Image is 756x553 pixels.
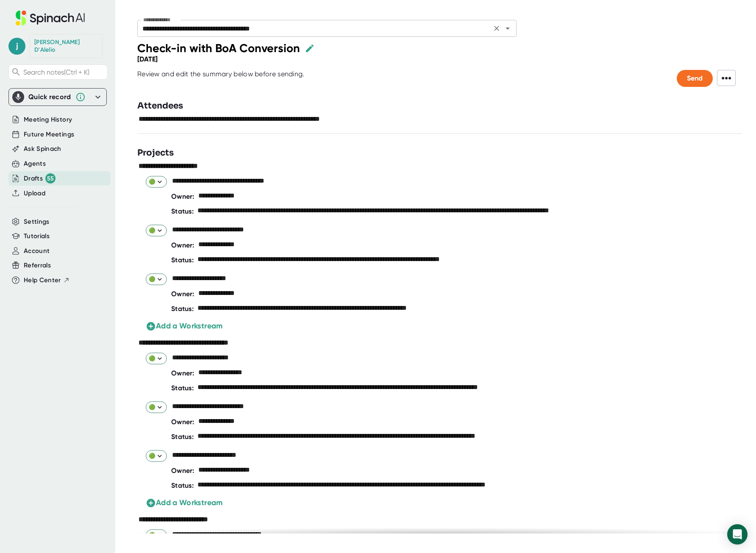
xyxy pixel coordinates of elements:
[24,246,50,256] button: Account
[171,381,194,395] div: Status:
[24,173,56,183] div: Drafts
[171,414,195,429] div: Owner:
[171,463,195,478] div: Owner:
[24,275,70,285] button: Help Center
[146,353,167,364] button: 🟢
[45,173,56,183] div: 55
[171,429,194,444] div: Status:
[146,273,167,285] button: 🟢
[137,100,183,112] h3: Attendees
[502,22,514,34] button: Open
[23,68,89,76] span: Search notes (Ctrl + K)
[137,55,158,63] div: [DATE]
[171,286,195,301] div: Owner:
[146,497,223,509] button: Add a Workstream
[24,217,50,227] button: Settings
[28,93,71,101] div: Quick record
[171,253,194,267] div: Status:
[24,189,45,198] button: Upload
[146,225,167,236] button: 🟢
[34,39,98,53] div: Janel D'Alelio
[171,366,195,381] div: Owner:
[137,41,300,55] div: Check-in with BoA Conversion
[137,70,305,87] div: Review and edit the summary below before sending.
[149,531,164,539] span: 🟢
[24,115,72,125] button: Meeting History
[171,238,195,253] div: Owner:
[149,275,164,283] span: 🟢
[146,176,167,187] button: 🟢
[149,403,164,411] span: 🟢
[149,178,164,186] span: 🟢
[149,354,164,362] span: 🟢
[24,130,74,139] button: Future Meetings
[171,189,195,204] div: Owner:
[146,320,223,332] button: Add a Workstream
[12,89,103,106] div: Quick record
[24,159,46,169] button: Agents
[24,261,51,270] button: Referrals
[171,204,194,219] div: Status:
[146,529,167,541] button: 🟢
[171,478,194,493] div: Status:
[149,452,164,460] span: 🟢
[687,74,703,82] span: Send
[491,22,503,34] button: Clear
[171,301,194,316] div: Status:
[146,401,167,413] button: 🟢
[24,144,61,154] button: Ask Spinach
[717,70,736,86] span: •••
[146,450,167,461] button: 🟢
[24,231,50,241] button: Tutorials
[8,38,25,55] span: j
[677,70,713,87] button: Send
[149,226,164,234] span: 🟢
[24,173,56,183] button: Drafts 55
[137,147,174,159] h3: Projects
[24,275,61,285] span: Help Center
[727,524,748,545] div: Open Intercom Messenger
